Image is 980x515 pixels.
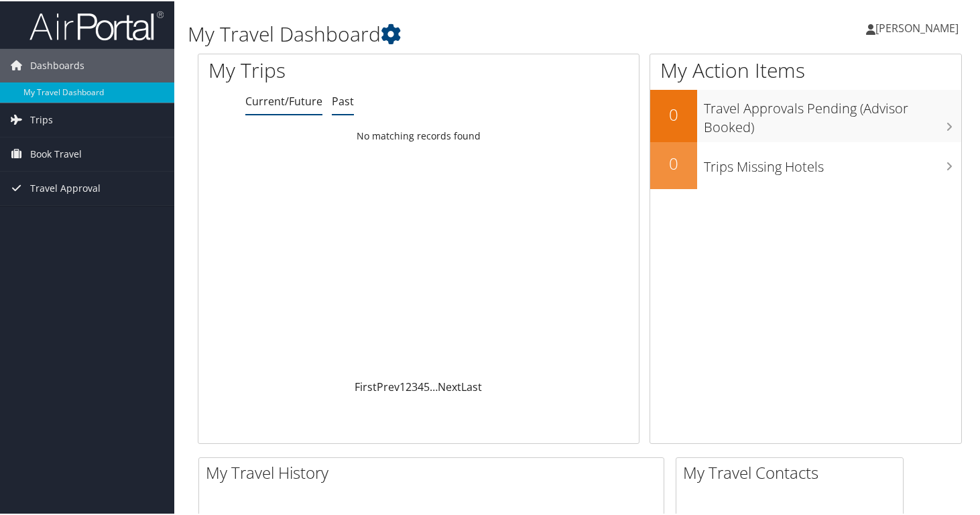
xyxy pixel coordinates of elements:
[30,136,82,170] span: Book Travel
[418,378,424,393] a: 4
[245,93,322,107] a: Current/Future
[866,7,972,47] a: [PERSON_NAME]
[412,378,418,393] a: 3
[438,378,461,393] a: Next
[875,19,959,34] span: [PERSON_NAME]
[30,170,101,204] span: Travel Approval
[650,89,961,140] a: 0Travel Approvals Pending (Advisor Booked)
[29,9,164,40] img: airportal-logo.png
[406,378,412,393] a: 2
[704,91,961,135] h3: Travel Approvals Pending (Advisor Booked)
[30,102,53,135] span: Trips
[650,55,961,83] h1: My Action Items
[650,141,961,188] a: 0Trips Missing Hotels
[188,19,711,47] h1: My Travel Dashboard
[650,151,697,174] h2: 0
[650,102,697,125] h2: 0
[206,460,664,483] h2: My Travel History
[683,460,903,483] h2: My Travel Contacts
[377,378,400,393] a: Prev
[198,123,639,147] td: No matching records found
[424,378,430,393] a: 5
[430,378,438,393] span: …
[355,378,377,393] a: First
[704,150,961,175] h3: Trips Missing Hotels
[30,48,84,81] span: Dashboards
[332,93,354,107] a: Past
[208,55,445,83] h1: My Trips
[400,378,406,393] a: 1
[461,378,482,393] a: Last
